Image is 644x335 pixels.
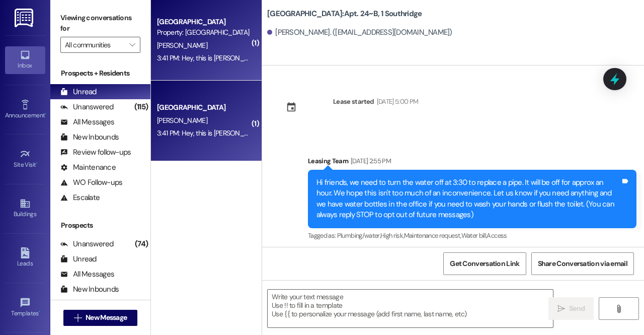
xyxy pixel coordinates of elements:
span: Share Conversation via email [538,258,627,269]
i:  [557,305,565,313]
img: ResiDesk Logo [15,9,35,27]
a: Buildings [5,195,45,222]
div: Unanswered [60,239,114,249]
div: (115) [132,99,150,115]
input: All communities [65,37,124,53]
div: [GEOGRAPHIC_DATA] [157,17,250,27]
button: Get Conversation Link [443,252,526,275]
div: (74) [132,236,150,252]
div: [GEOGRAPHIC_DATA] [157,102,250,113]
a: Leads [5,244,45,272]
span: • [39,308,40,315]
span: High risk , [380,231,404,240]
div: 3:41 PM: Hey, this is [PERSON_NAME]!! We never received a check in the mail for the refund..Did y... [157,53,568,62]
span: Plumbing/water , [337,231,380,240]
span: • [45,110,46,117]
span: • [36,160,38,167]
i:  [615,305,622,313]
span: [PERSON_NAME] [157,41,207,50]
div: Tagged as: [308,228,636,243]
span: Get Conversation Link [450,258,519,269]
span: Maintenance request , [404,231,461,240]
span: New Message [86,312,127,323]
div: 3:41 PM: Hey, this is [PERSON_NAME]!! We never received a check in the mail for the refund..Did y... [157,128,568,138]
div: [PERSON_NAME]. ([EMAIL_ADDRESS][DOMAIN_NAME]) [267,27,452,38]
span: Access [487,231,507,240]
div: Prospects + Residents [50,68,150,79]
b: [GEOGRAPHIC_DATA]: Apt. 24~B, 1 Southridge [267,9,422,19]
div: All Messages [60,117,114,127]
div: [DATE] 5:00 PM [374,96,419,107]
div: Maintenance [60,162,116,173]
span: Send [569,303,585,314]
div: WO Follow-ups [60,177,122,188]
button: Share Conversation via email [531,252,634,275]
i:  [129,41,135,49]
div: Review follow-ups [60,147,131,158]
div: [DATE] 2:55 PM [348,156,391,166]
div: Lease started [333,96,374,107]
div: All Messages [60,269,114,280]
i:  [74,314,82,322]
a: Site Visit • [5,146,45,173]
a: Templates • [5,294,45,321]
div: Escalate [60,192,100,203]
div: Leasing Team [308,156,636,170]
div: New Inbounds [60,132,119,143]
div: Unread [60,254,97,264]
div: Prospects [50,220,150,231]
span: Water bill , [461,231,487,240]
label: Viewing conversations for [60,10,140,37]
span: [PERSON_NAME] [157,116,207,125]
div: Unread [60,87,97,97]
button: Send [548,297,594,320]
div: New Inbounds [60,284,119,295]
button: New Message [63,310,138,326]
a: Inbox [5,46,45,74]
div: Unanswered [60,102,114,112]
div: Hi friends, we need to turn the water off at 3:30 to replace a pipe. It will be off for approx an... [316,177,620,221]
div: Property: [GEOGRAPHIC_DATA] [157,27,250,38]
